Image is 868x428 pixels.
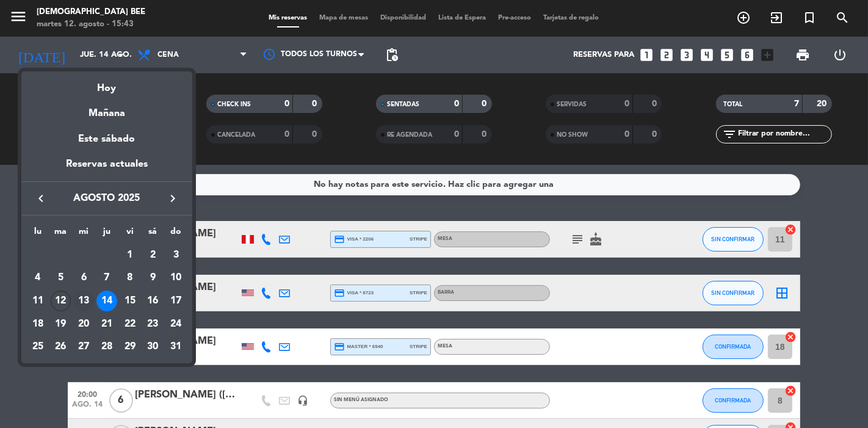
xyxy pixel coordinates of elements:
div: Hoy [21,71,192,96]
div: 23 [142,314,163,335]
td: AGO. [26,244,118,267]
td: 12 de agosto de 2025 [49,289,73,313]
div: 16 [142,291,163,311]
div: 26 [51,336,71,357]
th: domingo [164,225,187,244]
td: 29 de agosto de 2025 [118,336,142,359]
div: 12 [51,291,71,311]
div: 24 [165,314,186,335]
div: 27 [73,336,94,357]
td: 22 de agosto de 2025 [118,313,142,336]
div: Mañana [21,96,192,122]
div: 9 [142,267,163,288]
td: 11 de agosto de 2025 [26,289,49,313]
td: 1 de agosto de 2025 [118,244,142,267]
th: martes [49,225,73,244]
td: 13 de agosto de 2025 [72,289,95,313]
div: 28 [96,336,117,357]
div: 11 [27,291,48,311]
button: keyboard_arrow_left [30,190,52,206]
div: 5 [51,267,71,288]
span: agosto 2025 [52,190,162,206]
td: 28 de agosto de 2025 [95,336,118,359]
div: 2 [142,245,163,266]
th: jueves [95,225,118,244]
th: viernes [118,225,142,244]
td: 10 de agosto de 2025 [164,266,187,289]
td: 8 de agosto de 2025 [118,266,142,289]
div: Reservas actuales [21,156,192,181]
div: 31 [165,336,186,357]
td: 20 de agosto de 2025 [72,313,95,336]
td: 5 de agosto de 2025 [49,266,73,289]
td: 6 de agosto de 2025 [72,266,95,289]
td: 26 de agosto de 2025 [49,336,73,359]
div: 22 [120,314,140,335]
button: keyboard_arrow_right [162,190,184,206]
td: 16 de agosto de 2025 [141,289,164,313]
div: 19 [51,314,71,335]
div: 25 [27,336,48,357]
td: 21 de agosto de 2025 [95,313,118,336]
td: 27 de agosto de 2025 [72,336,95,359]
th: sábado [141,225,164,244]
td: 19 de agosto de 2025 [49,313,73,336]
div: 15 [120,291,140,311]
div: 1 [120,245,140,266]
div: 30 [142,336,163,357]
div: 17 [165,291,186,311]
div: 7 [96,267,117,288]
td: 9 de agosto de 2025 [141,266,164,289]
td: 24 de agosto de 2025 [164,313,187,336]
i: keyboard_arrow_left [34,191,48,206]
td: 25 de agosto de 2025 [26,336,49,359]
td: 2 de agosto de 2025 [141,244,164,267]
div: 6 [73,267,94,288]
div: 3 [165,245,186,266]
div: 4 [27,267,48,288]
i: keyboard_arrow_right [165,191,180,206]
div: 20 [73,314,94,335]
div: 29 [120,336,140,357]
div: Este sábado [21,122,192,156]
td: 31 de agosto de 2025 [164,336,187,359]
td: 30 de agosto de 2025 [141,336,164,359]
div: 13 [73,291,94,311]
div: 8 [120,267,140,288]
div: 14 [96,291,117,311]
td: 17 de agosto de 2025 [164,289,187,313]
div: 10 [165,267,186,288]
div: 18 [27,314,48,335]
td: 18 de agosto de 2025 [26,313,49,336]
td: 7 de agosto de 2025 [95,266,118,289]
td: 4 de agosto de 2025 [26,266,49,289]
td: 15 de agosto de 2025 [118,289,142,313]
th: lunes [26,225,49,244]
td: 3 de agosto de 2025 [164,244,187,267]
div: 21 [96,314,117,335]
td: 14 de agosto de 2025 [95,289,118,313]
th: miércoles [72,225,95,244]
td: 23 de agosto de 2025 [141,313,164,336]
